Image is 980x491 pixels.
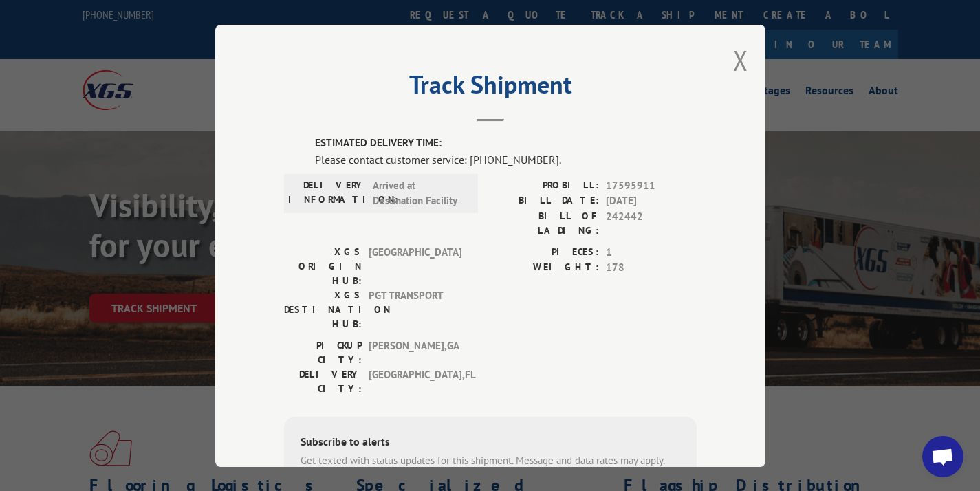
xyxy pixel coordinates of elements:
[490,177,599,193] label: PROBILL:
[369,244,461,287] span: [GEOGRAPHIC_DATA]
[288,177,366,208] label: DELIVERY INFORMATION:
[490,244,599,260] label: PIECES:
[284,287,362,331] label: XGS DESTINATION HUB:
[606,193,697,209] span: [DATE]
[315,135,697,151] label: ESTIMATED DELIVERY TIME:
[284,338,362,367] label: PICKUP CITY:
[606,177,697,193] span: 17595911
[606,208,697,237] span: 242442
[922,436,963,477] div: Open chat
[284,367,362,395] label: DELIVERY CITY:
[490,260,599,276] label: WEIGHT:
[284,75,697,101] h2: Track Shipment
[606,260,697,276] span: 178
[301,433,680,452] div: Subscribe to alerts
[490,208,599,237] label: BILL OF LADING:
[733,42,748,78] button: Close modal
[369,338,461,367] span: [PERSON_NAME] , GA
[301,452,680,483] div: Get texted with status updates for this shipment. Message and data rates may apply. Message frequ...
[284,244,362,287] label: XGS ORIGIN HUB:
[490,193,599,209] label: BILL DATE:
[369,367,461,395] span: [GEOGRAPHIC_DATA] , FL
[373,177,466,208] span: Arrived at Destination Facility
[606,244,697,260] span: 1
[369,287,461,331] span: PGT TRANSPORT
[315,151,697,167] div: Please contact customer service: [PHONE_NUMBER].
